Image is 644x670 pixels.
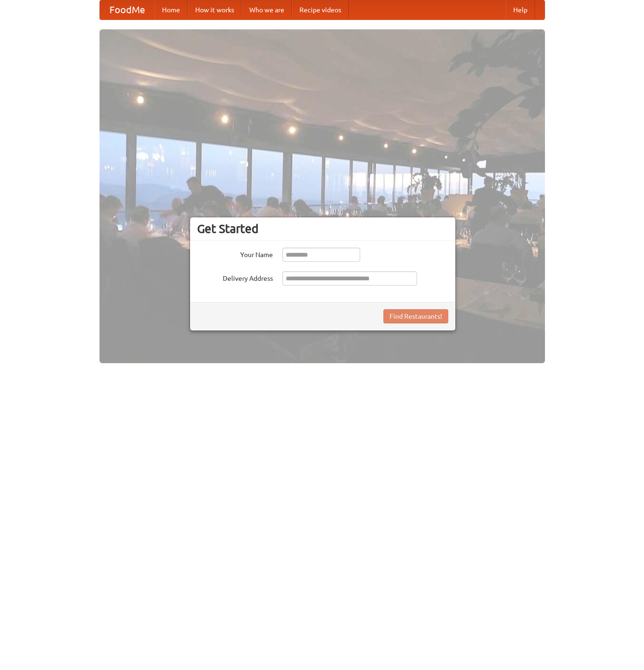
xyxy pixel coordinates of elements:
[292,0,349,19] a: Recipe videos
[197,248,273,259] label: Your Name
[383,309,448,323] button: Find Restaurants!
[188,0,242,19] a: How it works
[242,0,292,19] a: Who we are
[197,271,273,283] label: Delivery Address
[154,0,188,19] a: Home
[506,0,535,19] a: Help
[197,222,448,236] h3: Get Started
[100,0,154,19] a: FoodMe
